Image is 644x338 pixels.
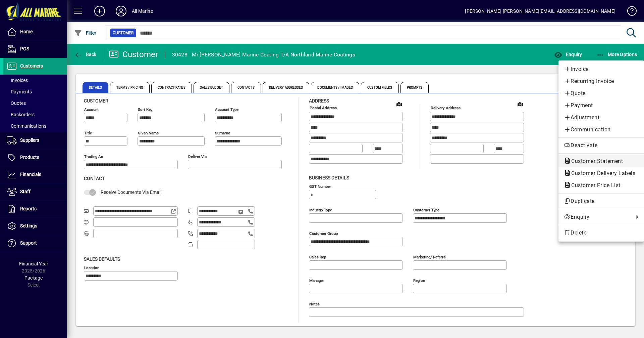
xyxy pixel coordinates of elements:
span: Adjustment [564,114,639,122]
span: Duplicate [564,197,639,205]
span: Customer Price List [564,182,624,188]
button: Deactivate customer [558,139,644,152]
span: Quote [564,89,639,97]
span: Payment [564,101,639,110]
span: Communication [564,126,639,134]
span: Deactivate [564,141,639,150]
span: Customer Statement [564,158,626,164]
span: Recurring Invoice [564,77,639,85]
span: Delete [564,229,639,237]
span: Customer Delivery Labels [564,170,639,176]
span: Enquiry [564,213,631,221]
span: Invoice [564,65,639,73]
